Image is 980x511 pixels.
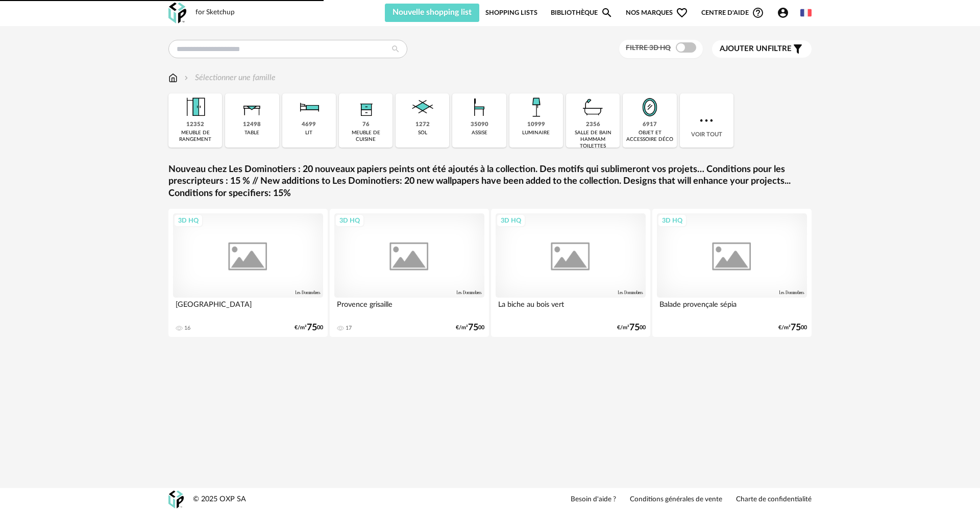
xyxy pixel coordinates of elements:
[243,121,261,129] div: 12498
[330,209,489,337] a: 3D HQ Provence grisaille 17 €/m²7500
[171,130,219,143] div: meuble de rangement
[238,93,266,121] img: Table.png
[244,130,259,136] div: table
[617,324,646,331] div: €/m² 00
[778,324,807,331] div: €/m² 00
[168,72,178,84] img: svg+xml;base64,PHN2ZyB3aWR0aD0iMTYiIGhlaWdodD0iMTciIHZpZXdCb3g9IjAgMCAxNiAxNyIgZmlsbD0ibm9uZSIgeG...
[496,298,646,318] div: La biche au bois vert
[168,209,328,337] a: 3D HQ [GEOGRAPHIC_DATA] 16 €/m²7500
[295,93,323,121] img: Literie.png
[174,214,203,227] div: 3D HQ
[418,130,427,136] div: sol
[701,7,764,19] span: Centre d'aideHelp Circle Outline icon
[630,495,722,504] a: Conditions générales de vente
[342,130,389,143] div: meuble de cuisine
[305,130,312,136] div: lit
[777,7,789,19] span: Account Circle icon
[307,324,317,331] span: 75
[173,298,323,318] div: [GEOGRAPHIC_DATA]
[184,325,190,332] div: 16
[527,121,545,129] div: 10999
[697,111,716,130] img: more.7b13dc1.svg
[193,495,246,504] div: © 2025 OXP SA
[586,121,600,129] div: 2356
[456,324,484,331] div: €/m² 00
[195,8,235,17] div: for Sketchup
[385,4,479,22] button: Nouvelle shopping list
[626,44,671,52] span: Filtre 3D HQ
[346,325,352,332] div: 17
[182,72,190,84] img: svg+xml;base64,PHN2ZyB3aWR0aD0iMTYiIGhlaWdodD0iMTYiIHZpZXdCb3g9IjAgMCAxNiAxNiIgZmlsbD0ibm9uZSIgeG...
[712,40,812,58] button: Ajouter unfiltre Filter icon
[182,93,209,121] img: Meuble%20de%20rangement.png
[168,164,812,200] a: Nouveau chez Les Dominotiers : 20 nouveaux papiers peints ont été ajoutés à la collection. Des mo...
[736,495,812,504] a: Charte de confidentialité
[643,121,657,129] div: 6917
[720,45,768,53] span: Ajouter un
[601,7,613,19] span: Magnify icon
[409,93,436,121] img: Sol.png
[352,93,380,121] img: Rangement.png
[791,324,801,331] span: 75
[182,72,276,84] div: Sélectionner une famille
[800,7,812,18] img: fr
[168,3,186,23] img: OXP
[472,130,487,136] div: assise
[792,43,804,55] span: Filter icon
[168,491,184,508] img: OXP
[491,209,650,337] a: 3D HQ La biche au bois vert €/m²7500
[629,324,640,331] span: 75
[393,8,472,16] span: Nouvelle shopping list
[777,7,794,19] span: Account Circle icon
[295,324,323,331] div: €/m² 00
[465,93,493,121] img: Assise.png
[680,93,733,148] div: Voir tout
[652,209,812,337] a: 3D HQ Balade provençale sépia €/m²7500
[334,298,484,318] div: Provence grisaille
[571,495,616,504] a: Besoin d'aide ?
[626,4,688,22] span: Nos marques
[471,121,488,129] div: 35090
[522,93,550,121] img: Luminaire.png
[657,214,687,227] div: 3D HQ
[362,121,370,129] div: 76
[335,214,364,227] div: 3D HQ
[569,130,617,150] div: salle de bain hammam toilettes
[496,214,526,227] div: 3D HQ
[485,4,537,22] a: Shopping Lists
[752,7,764,19] span: Help Circle Outline icon
[626,130,673,143] div: objet et accessoire déco
[676,7,688,19] span: Heart Outline icon
[579,93,607,121] img: Salle%20de%20bain.png
[657,298,807,318] div: Balade provençale sépia
[551,4,613,22] a: BibliothèqueMagnify icon
[636,93,664,121] img: Miroir.png
[468,324,478,331] span: 75
[415,121,430,129] div: 1272
[720,44,792,54] span: filtre
[522,130,550,136] div: luminaire
[186,121,204,129] div: 12352
[302,121,316,129] div: 4699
